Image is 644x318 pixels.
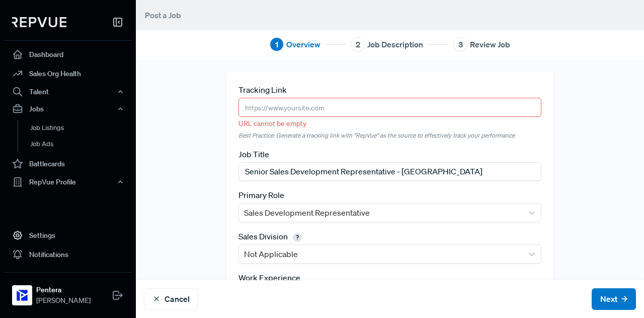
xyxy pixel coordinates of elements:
input: https://www.yoursite.com [238,98,541,116]
a: Job Ads [18,136,145,152]
strong: Pentera [36,285,91,295]
label: Sales Division [238,230,304,242]
button: Jobs [4,100,132,117]
label: Tracking Link [238,84,287,96]
a: Battlecards [4,154,132,173]
span: Review Job [470,38,510,50]
div: 1 [270,37,284,51]
a: Sales Org Health [4,64,132,83]
span: URL cannot be empty [238,119,306,128]
span: Overview [286,38,320,50]
a: Dashboard [4,45,132,64]
button: Talent [4,83,132,100]
a: Settings [4,226,132,245]
img: RepVue [12,17,66,27]
span: [PERSON_NAME] [36,295,91,306]
span: Post a Job [145,10,181,20]
div: 3 [453,37,467,51]
span: Job Description [367,38,423,50]
button: RepVue Profile [4,173,132,190]
button: Next [592,288,636,310]
label: Work Experience [238,272,300,284]
a: PenteraPentera[PERSON_NAME] [4,272,132,310]
img: Pentera [14,287,30,303]
label: Primary Role [238,189,284,201]
a: Notifications [4,245,132,264]
em: Best Practice: Generate a tracking link with "RepVue" as the source to effectively track your per... [238,131,541,140]
label: Job Title [238,148,269,160]
div: 2 [351,37,365,51]
a: Job Listings [18,120,145,136]
button: Cancel [144,288,198,310]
